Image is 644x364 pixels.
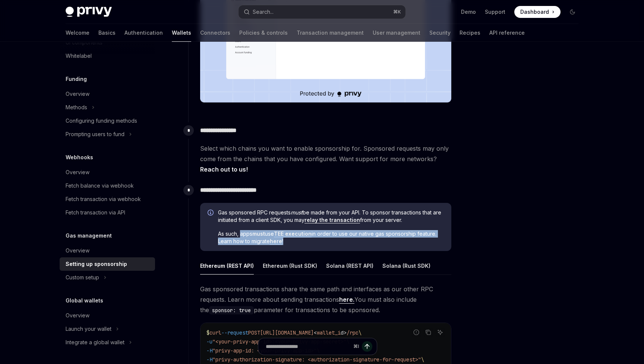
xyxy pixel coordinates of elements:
[66,311,89,320] div: Overview
[60,114,155,128] a: Configuring funding methods
[382,257,430,274] div: Solana (Rust SDK)
[373,24,420,42] a: User management
[218,209,444,224] span: Gas sponsored RPC requests be made from your API. To sponsor transactions that are initiated from...
[489,24,525,42] a: API reference
[239,5,405,19] button: Open search
[209,306,254,314] code: sponsor: true
[218,230,444,245] span: As such, apps use in order to use our native gas sponsorship feature. Learn how to migrate !
[411,327,421,337] button: Report incorrect code
[520,8,549,16] span: Dashboard
[514,6,561,18] a: Dashboard
[266,338,350,355] input: Ask a question...
[200,166,248,173] a: Reach out to us!
[200,257,254,274] div: Ethereum (REST API)
[206,329,209,336] span: $
[248,329,260,336] span: POST
[429,24,451,42] a: Security
[60,128,155,141] button: Toggle Prompting users to fund section
[347,329,359,336] span: /rpc
[485,8,505,16] a: Support
[124,24,163,42] a: Authentication
[423,327,433,337] button: Copy the contents from the code block
[66,246,89,255] div: Overview
[566,6,578,18] button: Toggle dark mode
[66,130,124,139] div: Prompting users to fund
[239,24,288,42] a: Policies & controls
[200,284,451,315] span: Gas sponsored transactions share the same path and interfaces as our other RPC requests. Learn mo...
[60,101,155,114] button: Toggle Methods section
[66,75,87,84] h5: Funding
[221,329,248,336] span: --request
[60,336,155,349] button: Toggle Integrate a global wallet section
[60,309,155,322] a: Overview
[209,329,221,336] span: curl
[270,238,282,245] a: here
[359,329,362,336] span: \
[252,230,265,237] strong: must
[317,329,341,336] span: wallet_i
[291,209,303,216] em: must
[60,206,155,219] a: Fetch transaction via API
[60,244,155,257] a: Overview
[172,24,191,42] a: Wallets
[66,7,112,17] img: dark logo
[66,90,89,98] div: Overview
[60,257,155,271] a: Setting up sponsorship
[66,273,99,282] div: Custom setup
[66,181,134,190] div: Fetch balance via webhook
[66,338,124,347] div: Integrate a global wallet
[274,230,312,237] a: TEE execution
[66,24,89,42] a: Welcome
[60,322,155,336] button: Toggle Launch your wallet section
[435,327,445,337] button: Ask AI
[60,87,155,101] a: Overview
[297,24,364,42] a: Transaction management
[461,8,476,16] a: Demo
[339,296,354,304] a: here.
[66,324,111,333] div: Launch your wallet
[344,329,347,336] span: >
[314,329,317,336] span: <
[260,329,314,336] span: [URL][DOMAIN_NAME]
[200,24,230,42] a: Connectors
[304,217,360,223] a: relay the transaction
[208,210,215,217] svg: Info
[341,329,344,336] span: d
[66,231,112,240] h5: Gas management
[66,103,87,112] div: Methods
[66,195,141,204] div: Fetch transaction via webhook
[362,341,372,352] button: Send message
[253,7,274,16] div: Search...
[66,168,89,177] div: Overview
[60,179,155,192] a: Fetch balance via webhook
[460,24,480,42] a: Recipes
[98,24,116,42] a: Basics
[60,166,155,179] a: Overview
[263,257,317,274] div: Ethereum (Rust SDK)
[200,143,451,175] span: Select which chains you want to enable sponsorship for. Sponsored requests may only come from the...
[66,51,92,60] div: Whitelabel
[66,296,103,305] h5: Global wallets
[66,260,127,269] div: Setting up sponsorship
[60,192,155,206] a: Fetch transaction via webhook
[60,271,155,284] button: Toggle Custom setup section
[66,153,93,162] h5: Webhooks
[60,49,155,63] a: Whitelabel
[66,208,125,217] div: Fetch transaction via API
[66,116,137,125] div: Configuring funding methods
[393,9,401,15] span: ⌘ K
[326,257,373,274] div: Solana (REST API)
